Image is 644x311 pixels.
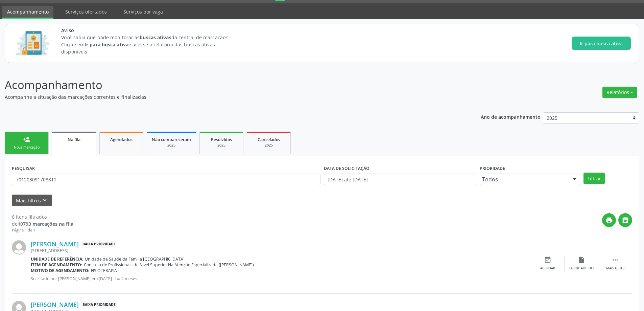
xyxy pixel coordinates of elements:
[61,27,240,34] span: Aviso
[31,268,90,273] b: Motivo de agendamento:
[23,136,30,143] div: person_add
[258,137,280,142] span: Cancelados
[31,248,531,253] div: [STREET_ADDRESS]
[85,256,185,262] span: Unidade de Saude da Familia [GEOGRAPHIC_DATA]
[61,6,112,18] a: Serviços ofertados
[205,143,238,148] div: 2025
[481,112,541,121] p: Ano de acompanhamento
[31,256,84,262] b: Unidade de referência:
[12,163,35,174] label: PESQUISAR
[583,173,605,184] button: Filtrar
[622,217,629,224] i: 
[618,213,632,227] button: 
[612,256,619,264] i: 
[12,213,73,220] div: 6 itens filtrados
[12,240,26,254] img: img
[152,143,191,148] div: 2025
[602,87,637,98] button: Relatórios
[81,241,117,248] span: Baixa Prioridade
[482,176,566,183] span: Todos
[68,137,80,142] span: Na fila
[480,163,505,174] label: Prioridade
[91,268,117,273] span: FISIOTERAPIA
[31,301,79,308] a: [PERSON_NAME]
[31,276,531,282] p: Solicitado por [PERSON_NAME] em [DATE] - há 2 meses
[5,93,449,101] p: Acompanhe a situação das marcações correntes e finalizadas
[540,266,555,271] div: Agendar
[5,76,449,93] p: Acompanhamento
[140,34,171,41] strong: buscas ativas
[2,6,53,19] a: Acompanhamento
[12,227,73,233] div: Página 1 de 1
[12,174,320,185] input: Nome, CNS
[12,220,73,227] div: de
[18,221,73,227] strong: 10793 marcações na fila
[324,174,476,185] input: Selecione um intervalo
[81,301,117,308] span: Baixa Prioridade
[606,266,624,271] div: Mais ações
[152,137,191,142] span: Não compareceram
[84,262,254,268] span: Consulta de Profissionais de Nivel Superior Na Atenção Especializada ([PERSON_NAME])
[12,195,52,206] button: Mais filtroskeyboard_arrow_down
[602,213,616,227] button: print
[578,256,585,264] i: insert_drive_file
[119,6,168,18] a: Serviços por vaga
[572,37,631,50] button: Ir para busca ativa
[61,34,240,55] p: Você sabia que pode monitorar as da central de marcação? Clique em e acesse o relatório das busca...
[605,217,613,224] i: print
[211,137,232,142] span: Resolvidos
[252,143,286,148] div: 2025
[544,256,551,264] i: event_available
[13,28,52,59] img: Imagem de CalloutCard
[85,41,128,48] strong: Ir para busca ativa
[41,197,48,204] i: keyboard_arrow_down
[31,262,82,268] b: Item de agendamento:
[569,266,594,271] div: Exportar (PDF)
[324,163,369,174] label: DATA DE SOLICITAÇÃO
[31,240,79,248] a: [PERSON_NAME]
[580,40,623,47] span: Ir para busca ativa
[110,137,133,142] span: Agendados
[10,145,44,150] div: Nova marcação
